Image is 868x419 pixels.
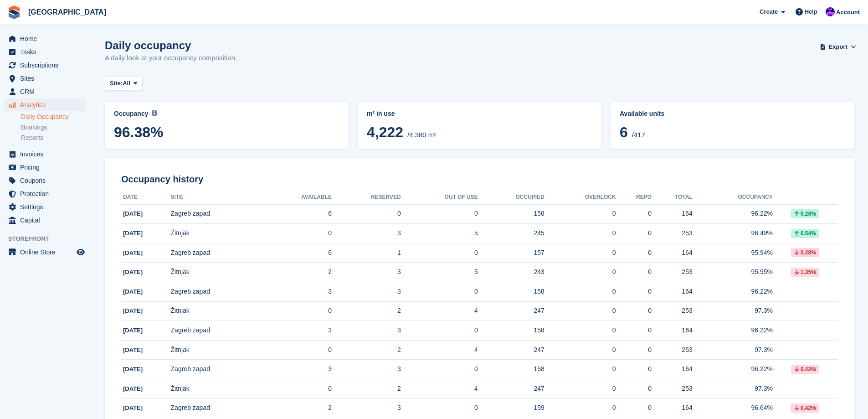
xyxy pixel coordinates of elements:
td: 4 [401,379,478,399]
td: 4 [401,340,478,360]
div: 0 [616,248,652,258]
td: 95.95% [693,263,773,282]
td: 164 [652,282,693,302]
td: 4 [401,301,478,321]
img: Ivan Gačić [826,7,835,16]
div: 0 [616,267,652,277]
span: Online Store [20,246,75,259]
td: 253 [652,379,693,399]
span: [DATE] [123,230,143,237]
td: 0 [262,301,332,321]
div: 247 [478,345,544,355]
a: menu [5,148,86,160]
div: 158 [478,209,544,218]
span: [DATE] [123,385,143,392]
span: Tasks [20,46,75,58]
div: 0 [616,326,652,335]
td: 164 [652,204,693,224]
th: Date [121,190,171,205]
div: 247 [478,384,544,393]
th: Occupied [478,190,544,205]
span: Settings [20,201,75,213]
td: 95.94% [693,243,773,263]
span: 6 [620,124,628,140]
a: menu [5,59,86,72]
a: Daily Occupancy [21,113,86,121]
a: menu [5,98,86,111]
td: 0 [262,340,332,360]
td: 253 [652,263,693,282]
th: Total [652,190,693,205]
span: [DATE] [123,347,143,353]
img: stora-icon-8386f47178a22dfd0bd8f6a31ec36ba5ce8667c1dd55bd0f319d3a0aa187defe.svg [7,5,21,19]
div: 247 [478,306,544,316]
div: 0 [544,287,616,296]
div: 0.42% [791,365,819,374]
td: 164 [652,321,693,341]
td: 96.22% [693,360,773,379]
div: 0 [544,384,616,393]
td: 97.3% [693,379,773,399]
td: 3 [262,360,332,379]
th: Available [262,190,332,205]
span: [DATE] [123,327,143,334]
td: Žitnjak [171,340,262,360]
span: Occupancy [114,110,148,117]
div: 0 [544,267,616,277]
div: 0 [544,306,616,316]
th: Repo [616,190,652,205]
div: 243 [478,267,544,277]
a: menu [5,85,86,98]
td: Zagreb zapad [171,360,262,379]
td: 253 [652,224,693,243]
span: Site: [110,79,123,88]
td: 0 [332,204,401,224]
th: Out of Use [401,190,478,205]
div: 159 [478,403,544,413]
td: 164 [652,360,693,379]
td: 164 [652,243,693,263]
div: 158 [478,326,544,335]
td: Žitnjak [171,263,262,282]
th: Reserved [332,190,401,205]
div: 0 [544,228,616,238]
span: Help [805,7,817,16]
div: 0 [616,306,652,316]
td: 2 [332,301,401,321]
td: 3 [332,224,401,243]
a: [GEOGRAPHIC_DATA] [25,5,110,20]
td: Žitnjak [171,301,262,321]
span: [DATE] [123,249,143,256]
abbr: Current breakdown of %{unit} occupied [367,109,592,119]
td: Zagreb zapad [171,282,262,302]
a: menu [5,246,86,259]
span: Subscriptions [20,59,75,72]
span: [DATE] [123,288,143,295]
span: Analytics [20,98,75,111]
span: [DATE] [123,366,143,372]
a: Bookings [21,123,86,132]
a: menu [5,201,86,213]
td: 253 [652,340,693,360]
td: 97.3% [693,340,773,360]
button: Export [822,39,854,54]
div: 0.42% [791,403,819,413]
td: 0 [401,321,478,341]
span: Storefront [8,234,91,243]
div: 0 [616,345,652,355]
a: Preview store [75,247,86,258]
a: menu [5,46,86,58]
div: 157 [478,248,544,258]
td: 0 [401,398,478,418]
th: Occupancy [693,190,773,205]
div: 0.28% [791,248,819,257]
div: 0 [616,287,652,296]
span: Sites [20,72,75,85]
td: 0 [262,224,332,243]
span: [DATE] [123,269,143,275]
div: 158 [478,287,544,296]
td: 5 [401,263,478,282]
div: 0 [544,364,616,374]
span: Invoices [20,148,75,160]
td: Zagreb zapad [171,398,262,418]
